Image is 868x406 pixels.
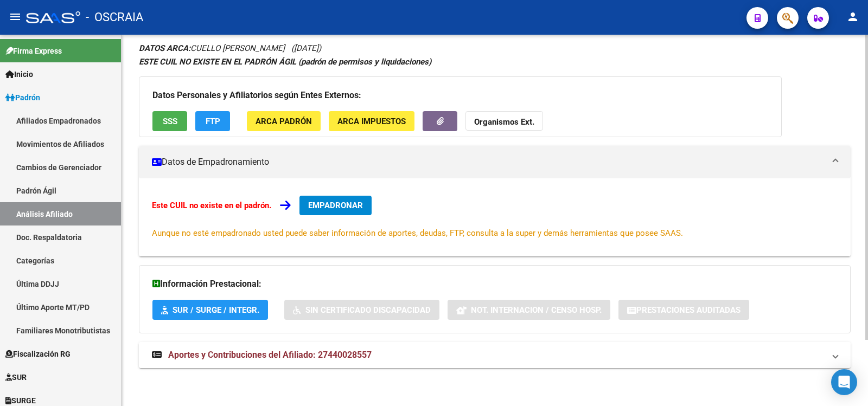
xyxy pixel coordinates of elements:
mat-expansion-panel-header: Datos de Empadronamiento [139,146,851,178]
button: FTP [195,111,230,131]
button: ARCA Impuestos [329,111,414,131]
span: EMPADRONAR [308,201,363,210]
button: ARCA Padrón [247,111,321,131]
div: Datos de Empadronamiento [139,178,851,256]
span: Aportes y Contribuciones del Afiliado: 27440028557 [168,350,372,360]
mat-panel-title: Datos de Empadronamiento [152,156,825,168]
span: CUELLO [PERSON_NAME] [139,43,285,53]
button: Organismos Ext. [465,111,543,131]
span: ARCA Impuestos [337,117,406,126]
span: SUR [5,371,27,383]
button: Not. Internacion / Censo Hosp. [448,300,610,320]
strong: ESTE CUIL NO EXISTE EN EL PADRÓN ÁGIL (padrón de permisos y liquidaciones) [139,57,431,67]
span: Aunque no esté empadronado usted puede saber información de aportes, deudas, FTP, consulta a la s... [152,228,683,238]
span: FTP [206,117,220,126]
span: Firma Express [5,45,62,57]
span: ([DATE]) [291,43,321,53]
span: ARCA Padrón [256,117,312,126]
h3: Información Prestacional: [152,276,837,292]
span: Prestaciones Auditadas [636,305,741,315]
span: - OSCRAIA [86,5,143,29]
h3: Datos Personales y Afiliatorios según Entes Externos: [152,88,768,103]
span: Padrón [5,92,40,104]
div: Open Intercom Messenger [831,369,857,395]
button: Sin Certificado Discapacidad [284,300,439,320]
span: SSS [163,117,177,126]
span: Not. Internacion / Censo Hosp. [471,305,602,315]
span: SUR / SURGE / INTEGR. [173,305,259,315]
span: Sin Certificado Discapacidad [305,305,431,315]
button: SSS [152,111,187,131]
mat-icon: person [846,10,859,23]
button: EMPADRONAR [299,196,372,215]
mat-expansion-panel-header: Aportes y Contribuciones del Afiliado: 27440028557 [139,342,851,368]
span: Inicio [5,68,33,80]
button: Prestaciones Auditadas [618,300,749,320]
button: SUR / SURGE / INTEGR. [152,300,268,320]
span: Fiscalización RG [5,348,71,360]
strong: Organismos Ext. [474,117,534,127]
strong: Este CUIL no existe en el padrón. [152,201,271,210]
strong: DATOS ARCA: [139,43,190,53]
mat-icon: menu [9,10,22,23]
